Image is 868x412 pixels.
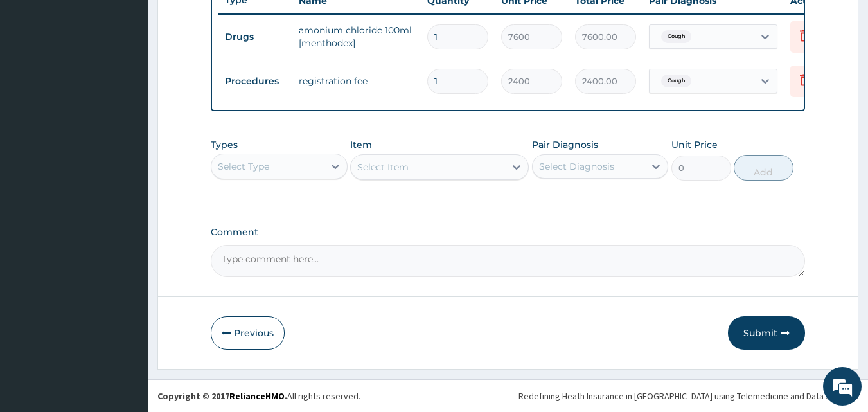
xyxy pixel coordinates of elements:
div: Chat with us now [67,72,216,89]
div: Select Diagnosis [539,160,614,173]
footer: All rights reserved. [148,379,868,412]
span: Cough [661,75,691,87]
label: Item [350,138,372,151]
td: Procedures [218,69,292,93]
label: Types [211,139,238,150]
td: registration fee [292,68,421,94]
button: Submit [728,316,805,350]
label: Pair Diagnosis [532,138,598,151]
a: RelianceHMO [229,390,285,402]
div: Select Type [218,160,269,173]
div: Redefining Heath Insurance in [GEOGRAPHIC_DATA] using Telemedicine and Data Science! [518,390,858,402]
button: Previous [211,316,285,350]
img: d_794563401_company_1708531726252_794563401 [24,64,52,96]
span: Cough [661,30,691,43]
textarea: Type your message and hit 'Enter' [6,275,245,320]
td: Drugs [218,25,292,49]
td: amonium chloride 100ml [menthodex] [292,17,421,56]
button: Add [734,155,793,181]
label: Unit Price [671,138,718,151]
label: Comment [211,227,806,238]
span: We're online! [75,124,177,254]
strong: Copyright © 2017 . [157,390,287,402]
div: Minimize live chat window [211,6,242,37]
